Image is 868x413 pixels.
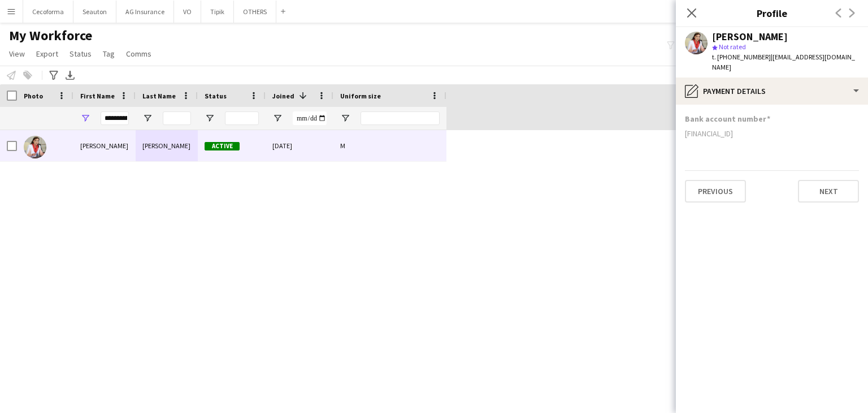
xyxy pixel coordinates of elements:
[225,111,259,125] input: Status Filter Input
[5,46,29,61] a: View
[361,111,440,125] input: Uniform size Filter Input
[101,111,129,125] input: First Name Filter Input
[63,68,77,82] app-action-btn: Export XLSX
[205,142,240,150] span: Active
[266,130,333,161] div: [DATE]
[712,53,855,71] span: | [EMAIL_ADDRESS][DOMAIN_NAME]
[73,130,136,161] div: [PERSON_NAME]
[142,113,153,123] button: Open Filter Menu
[80,113,90,123] button: Open Filter Menu
[340,92,381,100] span: Uniform size
[272,113,283,123] button: Open Filter Menu
[126,49,151,59] span: Comms
[121,46,156,61] a: Comms
[32,46,63,61] a: Export
[272,92,294,100] span: Joined
[685,114,770,124] h3: Bank account number
[163,111,191,125] input: Last Name Filter Input
[136,130,198,161] div: [PERSON_NAME]
[23,1,73,23] button: Cecoforma
[70,49,92,59] span: Status
[9,49,25,59] span: View
[798,180,859,203] button: Next
[47,68,60,82] app-action-btn: Advanced filters
[36,49,58,59] span: Export
[201,1,234,23] button: Tipik
[9,27,92,44] span: My Workforce
[24,136,46,158] img: Florentina Dumitru
[685,180,746,203] button: Previous
[205,92,227,100] span: Status
[73,1,116,23] button: Seauton
[142,92,176,100] span: Last Name
[98,46,119,61] a: Tag
[293,111,327,125] input: Joined Filter Input
[174,1,201,23] button: VO
[65,46,96,61] a: Status
[676,6,868,20] h3: Profile
[676,78,868,105] div: Payment details
[205,113,215,123] button: Open Filter Menu
[234,1,276,23] button: OTHERS
[24,92,43,100] span: Photo
[712,53,771,61] span: t. [PHONE_NUMBER]
[685,128,859,139] div: [FINANCIAL_ID]
[116,1,174,23] button: AG Insurance
[719,42,746,51] span: Not rated
[340,141,345,150] span: M
[80,92,115,100] span: First Name
[712,32,788,42] div: [PERSON_NAME]
[340,113,350,123] button: Open Filter Menu
[103,49,115,59] span: Tag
